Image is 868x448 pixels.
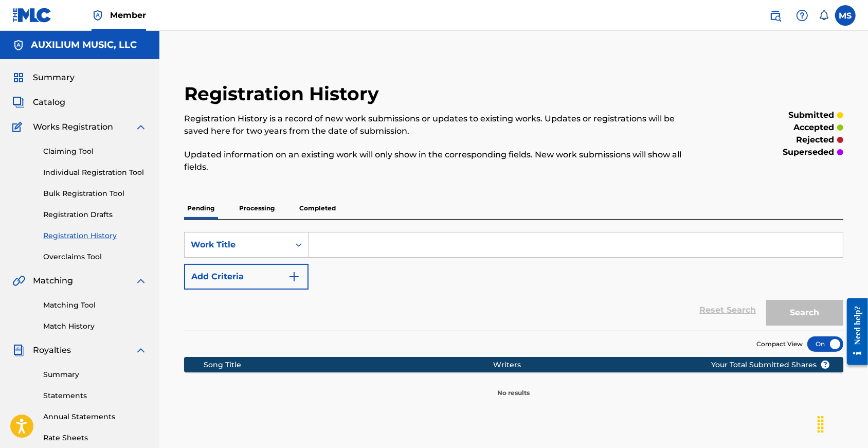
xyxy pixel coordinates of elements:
[33,121,113,133] span: Works Registration
[12,121,26,133] img: Works Registration
[92,9,104,22] img: Top Rightsholder
[43,321,147,332] a: Match History
[43,411,147,422] a: Annual Statements
[184,82,384,105] h2: Registration History
[821,361,829,369] span: ?
[788,109,834,121] p: submitted
[135,121,147,133] img: expand
[110,9,146,21] span: Member
[783,146,834,158] p: superseded
[819,10,829,21] div: Notifications
[33,71,75,84] span: Summary
[498,376,530,398] p: No results
[12,275,25,287] img: Matching
[796,9,808,22] img: help
[184,232,843,331] form: Search Form
[184,149,692,173] p: Updated information on an existing work will only show in the corresponding fields. New work subm...
[711,360,830,370] span: Your Total Submitted Shares
[43,252,147,262] a: Overclaims Tool
[33,275,73,287] span: Matching
[43,300,147,311] a: Matching Tool
[43,230,147,241] a: Registration History
[43,433,147,443] a: Rate Sheets
[12,96,25,109] img: Catalog
[493,360,744,370] div: Writers
[12,71,25,84] img: Summary
[236,198,278,219] p: Processing
[817,399,868,448] iframe: Chat Widget
[792,5,812,26] div: Help
[769,9,782,22] img: search
[12,71,75,84] a: SummarySummary
[43,188,147,199] a: Bulk Registration Tool
[184,264,309,290] button: Add Criteria
[184,113,692,137] p: Registration History is a record of new work submissions or updates to existing works. Updates or...
[796,134,834,146] p: rejected
[191,239,283,251] div: Work Title
[43,209,147,220] a: Registration Drafts
[135,275,147,287] img: expand
[135,344,147,356] img: expand
[204,360,493,370] div: Song Title
[12,39,25,51] img: Accounts
[296,198,339,219] p: Completed
[12,344,25,356] img: Royalties
[793,121,834,134] p: accepted
[31,39,137,51] h5: AUXILIUM MUSIC, LLC
[33,96,65,109] span: Catalog
[840,287,868,376] iframe: Resource Center
[43,390,147,401] a: Statements
[288,271,300,283] img: 9d2ae6d4665cec9f34b9.svg
[43,167,147,178] a: Individual Registration Tool
[835,5,856,26] div: User Menu
[33,344,71,356] span: Royalties
[12,96,65,109] a: CatalogCatalog
[43,146,147,157] a: Claiming Tool
[812,409,829,440] div: Drag
[43,369,147,380] a: Summary
[184,198,218,219] p: Pending
[12,8,52,23] img: MLC Logo
[756,339,803,349] span: Compact View
[765,5,786,26] a: Public Search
